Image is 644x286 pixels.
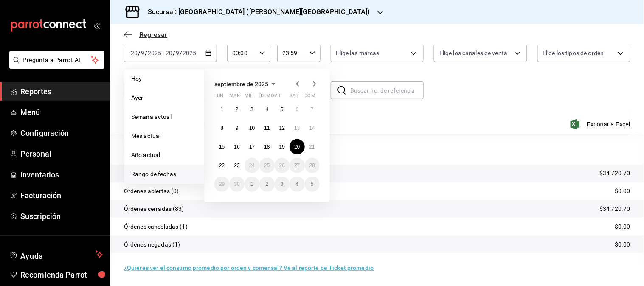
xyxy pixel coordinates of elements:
[234,144,239,150] abbr: 16 de septiembre de 2025
[294,144,300,150] abbr: 20 de septiembre de 2025
[229,177,244,192] button: 30 de septiembre de 2025
[290,177,304,192] button: 4 de octubre de 2025
[20,250,92,260] span: Ayuda
[124,205,184,213] p: Órdenes cerradas (83)
[259,102,274,117] button: 4 de septiembre de 2025
[281,107,284,112] abbr: 5 de septiembre de 2025
[229,102,244,117] button: 2 de septiembre de 2025
[305,139,320,154] button: 21 de septiembre de 2025
[290,158,304,173] button: 27 de septiembre de 2025
[131,93,197,102] span: Ayer
[229,158,244,173] button: 23 de septiembre de 2025
[20,86,103,97] span: Reportes
[219,163,225,168] abbr: 22 de septiembre de 2025
[275,102,290,117] button: 5 de septiembre de 2025
[275,158,290,173] button: 26 de septiembre de 2025
[214,121,229,136] button: 8 de septiembre de 2025
[165,50,173,56] input: --
[294,163,300,168] abbr: 27 de septiembre de 2025
[290,102,304,117] button: 6 de septiembre de 2025
[305,93,315,102] abbr: domingo
[124,264,374,271] a: ¿Quieres ver el consumo promedio por orden y comensal? Ve al reporte de Ticket promedio
[20,210,103,222] span: Suscripción
[214,139,229,154] button: 15 de septiembre de 2025
[214,93,223,102] abbr: lunes
[214,102,229,117] button: 1 de septiembre de 2025
[439,49,507,57] span: Elige los canales de venta
[250,107,253,112] abbr: 3 de septiembre de 2025
[295,107,298,112] abbr: 6 de septiembre de 2025
[145,50,147,56] span: /
[259,121,274,136] button: 11 de septiembre de 2025
[20,107,103,118] span: Menú
[20,148,103,160] span: Personal
[234,181,239,187] abbr: 30 de septiembre de 2025
[138,50,141,56] span: /
[214,81,268,87] span: septiembre de 2025
[311,181,314,187] abbr: 5 de octubre de 2025
[124,240,180,249] p: Órdenes negadas (1)
[236,107,239,112] abbr: 2 de septiembre de 2025
[245,93,253,102] abbr: miércoles
[130,50,138,56] input: --
[214,177,229,192] button: 29 de septiembre de 2025
[275,177,290,192] button: 3 de octubre de 2025
[572,119,630,129] button: Exportar a Excel
[249,144,255,150] abbr: 17 de septiembre de 2025
[259,177,274,192] button: 2 de octubre de 2025
[236,125,239,131] abbr: 9 de septiembre de 2025
[20,190,103,201] span: Facturación
[290,139,304,154] button: 20 de septiembre de 2025
[131,170,197,179] span: Rango de fechas
[290,93,298,102] abbr: sábado
[259,93,309,102] abbr: jueves
[229,139,244,154] button: 16 de septiembre de 2025
[266,181,269,187] abbr: 2 de octubre de 2025
[124,187,179,196] p: Órdenes abiertas (0)
[543,49,604,57] span: Elige los tipos de orden
[131,112,197,121] span: Semana actual
[214,158,229,173] button: 22 de septiembre de 2025
[219,181,225,187] abbr: 29 de septiembre de 2025
[249,125,255,131] abbr: 10 de septiembre de 2025
[259,139,274,154] button: 18 de septiembre de 2025
[229,93,239,102] abbr: martes
[264,125,270,131] abbr: 11 de septiembre de 2025
[295,181,298,187] abbr: 4 de octubre de 2025
[124,144,630,154] p: Resumen
[173,50,175,56] span: /
[234,163,239,168] abbr: 23 de septiembre de 2025
[245,121,259,136] button: 10 de septiembre de 2025
[309,125,315,131] abbr: 14 de septiembre de 2025
[220,125,223,131] abbr: 8 de septiembre de 2025
[309,163,315,168] abbr: 28 de septiembre de 2025
[214,79,278,89] button: septiembre de 2025
[350,82,424,99] input: Buscar no. de referencia
[141,7,370,17] h3: Sucursal: [GEOGRAPHIC_DATA] ([PERSON_NAME][GEOGRAPHIC_DATA])
[249,163,255,168] abbr: 24 de septiembre de 2025
[141,50,145,56] input: --
[20,127,103,139] span: Configuración
[20,269,103,280] span: Recomienda Parrot
[131,74,197,83] span: Hoy
[139,31,167,39] span: Regresar
[163,50,164,56] span: -
[229,121,244,136] button: 9 de septiembre de 2025
[309,144,315,150] abbr: 21 de septiembre de 2025
[275,121,290,136] button: 12 de septiembre de 2025
[124,222,188,231] p: Órdenes canceladas (1)
[176,50,180,56] input: --
[220,107,223,112] abbr: 1 de septiembre de 2025
[266,107,269,112] abbr: 4 de septiembre de 2025
[219,144,225,150] abbr: 15 de septiembre de 2025
[615,187,630,196] p: $0.00
[20,169,103,180] span: Inventarios
[311,107,314,112] abbr: 7 de septiembre de 2025
[281,181,284,187] abbr: 3 de octubre de 2025
[600,169,630,178] p: $34,720.70
[183,50,197,56] input: ----
[245,102,259,117] button: 3 de septiembre de 2025
[250,181,253,187] abbr: 1 de octubre de 2025
[131,132,197,140] span: Mes actual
